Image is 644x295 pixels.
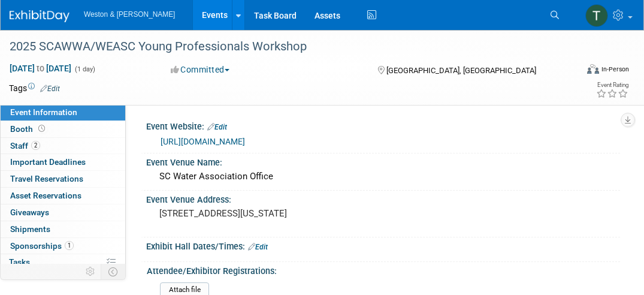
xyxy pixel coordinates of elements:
[80,264,101,279] td: Personalize Event Tab Strip
[533,62,629,80] div: Event Format
[1,121,125,137] a: Booth
[1,171,125,187] a: Travel Reservations
[1,204,125,221] a: Giveaways
[248,243,268,251] a: Edit
[36,124,47,133] span: Booth not reserved yet
[10,124,47,134] span: Booth
[5,36,568,58] div: 2025 SCAWWA/WEASC Young Professionals Workshop
[587,64,599,74] img: Format-Inperson.png
[10,141,40,150] span: Staff
[9,82,60,94] td: Tags
[386,66,536,75] span: [GEOGRAPHIC_DATA], [GEOGRAPHIC_DATA]
[207,123,227,131] a: Edit
[161,137,245,146] a: [URL][DOMAIN_NAME]
[101,264,126,279] td: Toggle Event Tabs
[1,138,125,154] a: Staff2
[585,4,608,27] img: Tiffanie Knobloch
[10,207,49,217] span: Giveaways
[10,174,83,183] span: Travel Reservations
[10,107,77,117] span: Event Information
[9,63,72,74] span: [DATE] [DATE]
[10,224,50,234] span: Shipments
[147,262,615,277] div: Attendee/Exhibitor Registrations:
[1,104,125,121] a: Event Information
[10,157,86,167] span: Important Deadlines
[31,141,40,150] span: 2
[9,257,30,267] span: Tasks
[1,188,125,204] a: Asset Reservations
[84,10,175,19] span: Weston & [PERSON_NAME]
[167,64,234,76] button: Committed
[1,238,125,254] a: Sponsorships1
[40,85,60,93] a: Edit
[155,167,611,186] div: SC Water Association Office
[10,10,69,22] img: ExhibitDay
[35,64,46,73] span: to
[74,65,95,73] span: (1 day)
[10,241,74,251] span: Sponsorships
[146,191,620,206] div: Event Venue Address:
[146,153,620,168] div: Event Venue Name:
[1,221,125,237] a: Shipments
[1,154,125,170] a: Important Deadlines
[146,118,620,133] div: Event Website:
[596,82,628,88] div: Event Rating
[10,191,81,200] span: Asset Reservations
[601,65,629,74] div: In-Person
[1,254,125,270] a: Tasks
[159,208,331,219] pre: [STREET_ADDRESS][US_STATE]
[146,237,620,253] div: Exhibit Hall Dates/Times:
[65,241,74,250] span: 1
